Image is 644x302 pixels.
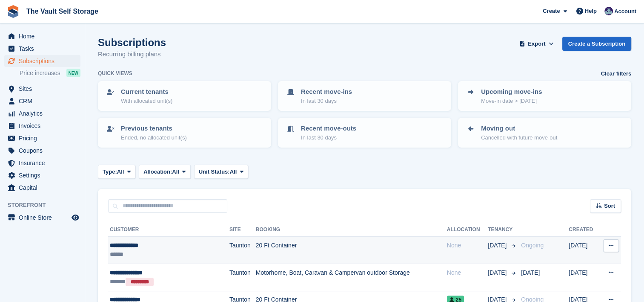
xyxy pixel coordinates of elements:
th: Created [569,223,599,237]
div: None [447,241,488,250]
img: stora-icon-8386f47178a22dfd0bd8f6a31ec36ba5ce8667c1dd55bd0f319d3a0aa187defe.svg [7,5,20,18]
span: Home [19,30,70,42]
span: Invoices [19,120,70,132]
span: Ongoing [521,242,544,249]
button: Unit Status: All [194,165,248,179]
span: All [172,168,179,176]
span: Capital [19,182,70,194]
p: Recent move-outs [301,124,356,134]
p: Cancelled with future move-out [481,134,557,142]
p: Recent move-ins [301,87,352,97]
a: menu [4,95,80,107]
span: Create [543,7,560,15]
span: [DATE] [521,269,540,276]
th: Allocation [447,223,488,237]
a: Upcoming move-ins Move-in date > [DATE] [459,82,630,110]
th: Booking [256,223,447,237]
p: Move-in date > [DATE] [481,97,542,105]
span: Account [614,7,636,16]
p: Previous tenants [121,124,187,134]
span: Insurance [19,157,70,169]
a: menu [4,43,80,55]
td: Motorhome, Boat, Caravan & Campervan outdoor Storage [256,264,447,291]
a: menu [4,182,80,194]
p: Ended, no allocated unit(s) [121,134,187,142]
td: [DATE] [569,264,599,291]
span: All [230,168,237,176]
h6: Quick views [98,70,132,77]
a: Preview store [70,212,80,223]
span: Coupons [19,145,70,157]
span: [DATE] [488,241,508,250]
img: Hannah [604,7,613,15]
a: menu [4,212,80,224]
p: Moving out [481,124,557,134]
span: Settings [19,169,70,181]
a: Clear filters [601,70,631,78]
p: With allocated unit(s) [121,97,172,105]
a: Price increases NEW [20,68,80,78]
a: menu [4,157,80,169]
a: Current tenants With allocated unit(s) [99,82,270,110]
span: Online Store [19,212,70,224]
span: Allocation: [143,168,172,176]
a: Recent move-ins In last 30 days [279,82,450,110]
button: Allocation: All [139,165,191,179]
a: Recent move-outs In last 30 days [279,119,450,147]
a: menu [4,120,80,132]
a: menu [4,169,80,181]
th: Tenancy [488,223,518,237]
a: menu [4,30,80,42]
div: None [447,268,488,277]
span: Price increases [20,69,60,77]
p: Upcoming move-ins [481,87,542,97]
span: Pricing [19,132,70,144]
h1: Subscriptions [98,37,166,48]
th: Site [229,223,256,237]
button: Type: All [98,165,135,179]
p: Current tenants [121,87,172,97]
p: Recurring billing plans [98,49,166,59]
button: Export [518,37,555,51]
span: Type: [103,168,117,176]
span: All [117,168,124,176]
span: Help [585,7,597,15]
a: menu [4,145,80,157]
span: Unit Status: [199,168,230,176]
span: Tasks [19,43,70,55]
span: Storefront [8,201,85,209]
p: In last 30 days [301,97,352,105]
p: In last 30 days [301,134,356,142]
a: menu [4,132,80,144]
span: Sites [19,83,70,95]
span: [DATE] [488,268,508,277]
th: Customer [108,223,229,237]
td: Taunton [229,264,256,291]
a: menu [4,107,80,119]
a: Previous tenants Ended, no allocated unit(s) [99,119,270,147]
span: CRM [19,95,70,107]
div: NEW [66,69,80,77]
td: 20 Ft Container [256,237,447,264]
span: Analytics [19,107,70,119]
a: Moving out Cancelled with future move-out [459,119,630,147]
td: [DATE] [569,237,599,264]
span: Sort [604,202,615,210]
a: menu [4,55,80,67]
span: Subscriptions [19,55,70,67]
td: Taunton [229,237,256,264]
a: menu [4,83,80,95]
span: Export [528,40,545,48]
a: Create a Subscription [562,37,631,51]
a: The Vault Self Storage [23,4,102,18]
